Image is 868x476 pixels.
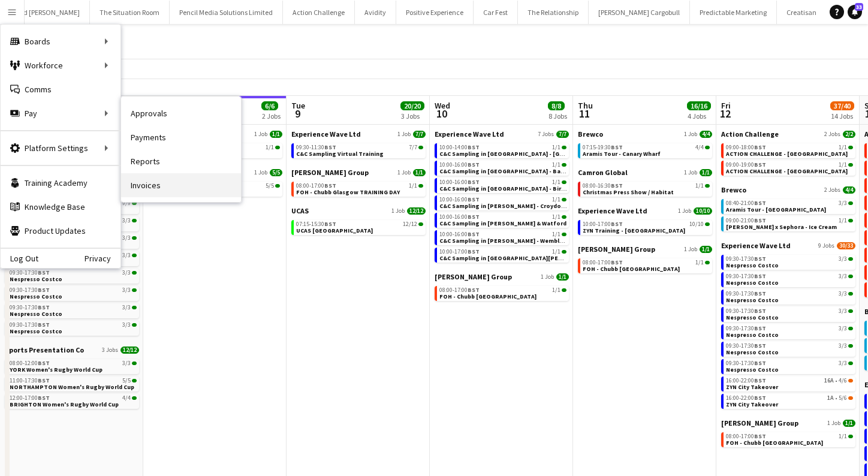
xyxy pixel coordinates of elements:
span: C&C Sampling in Dhamecha - Nottingham & Leicester [439,254,724,262]
span: 10:00-17:00 [583,221,623,227]
span: 1/1 [843,420,855,427]
span: 3/3 [839,291,847,297]
span: BST [468,195,480,203]
span: Mace Group [578,245,655,254]
span: 09:30-17:30 [726,326,766,332]
span: 10:00-16:00 [439,197,480,203]
span: FOH - Chubb Glasgow [726,439,823,447]
span: 08:00-17:00 [726,433,766,439]
span: FOH - Chubb Glasgow TRAINING DAY [296,188,400,196]
span: BST [754,143,766,151]
span: Sports Presentation Co [5,345,84,354]
span: 3/3 [839,326,847,332]
span: BST [38,303,50,311]
span: 10/10 [689,221,704,227]
a: [PERSON_NAME] Group1 Job1/1 [578,245,712,254]
a: Comms [1,77,120,101]
div: [PERSON_NAME] Group1 Job1/108:00-17:00BST1/1FOH - Chubb [GEOGRAPHIC_DATA] [721,418,855,450]
span: 1/1 [552,179,560,185]
span: C&C Sampling in Dhamecha - Wembley & Hayes [439,237,620,245]
span: C&C Sampling in Dhamecha - Enfield & Watford [439,219,566,227]
span: 1/1 [413,169,426,176]
div: Experience Wave Ltd1 Job10/1010:00-17:00BST10/10ZYN Training - [GEOGRAPHIC_DATA] [578,206,712,245]
span: 3/3 [122,270,131,276]
span: 1 Job [391,207,405,215]
span: 1/1 [700,246,712,253]
button: Avidity [355,1,396,24]
span: BST [754,307,766,315]
a: Approvals [121,101,241,125]
span: 4/4 [122,395,131,401]
span: 1 Job [684,246,697,253]
span: Estée Lauder x Sephora - Ice Cream [726,223,837,231]
button: The Relationship [518,1,589,24]
button: Predictable Marketing [690,1,777,24]
a: 08:00-12:00BST3/3YORK Women's Rugby World Cup [10,359,137,373]
div: Pay [1,101,120,125]
span: Nespresso Costco [10,293,62,300]
span: FOH - Chubb Glasgow [583,265,680,273]
span: C&C Sampling in Dhamecha - Birmingham & West Bromwich [439,185,656,192]
span: Mace Group [721,418,798,427]
span: 09:30-17:30 [726,343,766,349]
span: 7 Jobs [538,131,554,138]
span: BST [38,269,50,276]
span: Brewco [578,129,603,138]
a: [PERSON_NAME] Group1 Job1/1 [435,272,569,281]
span: BST [754,324,766,332]
span: FOH - Chubb Glasgow [439,293,537,300]
a: 09:30-17:30BST3/3Nespresso Costco [726,342,853,356]
div: Experience Wave Ltd7 Jobs7/710:00-14:00BST1/1C&C Sampling in [GEOGRAPHIC_DATA] - [GEOGRAPHIC_DATA... [435,129,569,272]
span: BRIGHTON Women's Rugby World Cup [10,400,119,408]
span: BST [754,255,766,263]
span: 1 Job [678,207,691,215]
span: 3/3 [122,235,131,241]
span: 09:30-17:30 [10,270,50,276]
button: Pencil Media Solutions Limited [170,1,283,24]
span: Nespresso Costco [726,348,779,356]
span: 09:00-19:00 [726,162,766,168]
span: 1/1 [552,214,560,220]
span: 09:00-18:00 [726,144,766,150]
span: 09:30-17:30 [726,308,766,314]
span: 4/4 [843,186,855,194]
span: C&C Sampling in Dhamecha - Croydon & Lewisham [439,202,619,210]
div: Brewco1 Job4/407:15-19:30BST4/4Aramis Tour - Canary Wharf [578,129,712,168]
a: 09:30-11:30BST7/7C&C Sampling Virtual Training [296,143,423,157]
span: 3/3 [122,322,131,328]
span: 1A [827,395,834,401]
span: 09:30-17:30 [726,360,766,366]
span: 10:00-16:00 [439,162,480,168]
span: 10:00-14:00 [439,144,480,150]
button: Action Challenge [283,1,355,24]
button: Car Fest [474,1,518,24]
span: 09:30-17:30 [10,322,50,328]
span: Thu [578,100,593,111]
span: BST [38,359,50,367]
span: 10:00-16:00 [439,231,480,237]
span: 16A [824,378,834,384]
span: ACTION CHALLENGE - LONDON [726,150,848,158]
span: BST [324,143,336,151]
a: 10:00-16:00BST1/1C&C Sampling in [PERSON_NAME] - Wembley & [PERSON_NAME] [439,230,566,244]
span: 3/3 [839,308,847,314]
span: BST [611,182,623,189]
span: 4/6 [839,378,847,384]
span: ZYN City Takeover [726,400,778,408]
span: BST [468,286,480,294]
span: 1/1 [266,144,274,150]
a: 16:00-22:00BST1A•5/6ZYN City Takeover [726,394,853,408]
span: 11:00-17:30 [10,378,50,384]
span: 09:30-11:30 [296,144,336,150]
span: 1/1 [552,287,560,293]
span: 10:00-17:00 [439,249,480,255]
a: 09:30-17:30BST3/3Nespresso Costco [726,324,853,338]
span: 9 Jobs [818,242,834,249]
a: Privacy [85,254,120,263]
span: BST [754,216,766,224]
span: 3/3 [122,218,131,224]
a: 10:00-17:00BST10/10ZYN Training - [GEOGRAPHIC_DATA] [583,220,710,234]
a: 09:00-21:00BST1/1[PERSON_NAME] x Sephora - Ice Cream [726,216,853,230]
div: Sports Presentation Co3 Jobs12/1208:00-12:00BST3/3YORK Women's Rugby World Cup11:00-17:30BST5/5NO... [5,345,139,411]
span: BST [754,394,766,402]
